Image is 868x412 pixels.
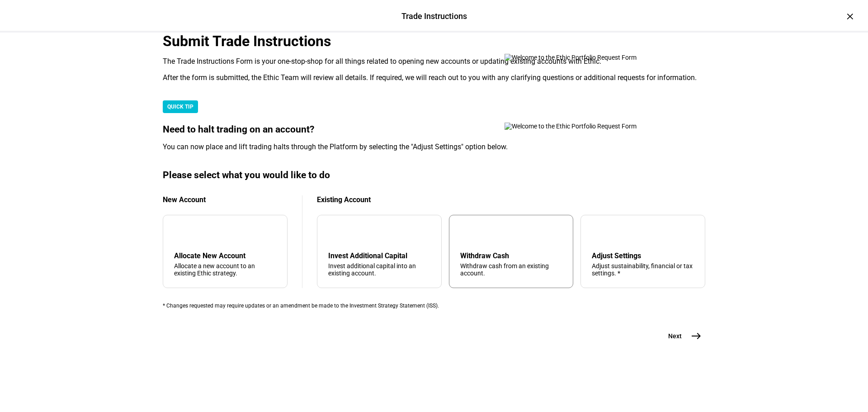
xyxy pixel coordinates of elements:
[668,331,682,341] span: Next
[328,251,430,260] div: Invest Additional Capital
[163,170,705,181] div: Please select what you would like to do
[401,10,467,22] div: Trade Instructions
[462,228,473,239] mat-icon: arrow_upward
[505,54,667,61] img: Welcome to the Ethic Portfolio Request Form
[317,195,705,204] div: Existing Account
[460,262,562,277] div: Withdraw cash from an existing account.
[843,9,857,24] div: ×
[174,262,276,277] div: Allocate a new account to an existing Ethic strategy.
[592,226,606,241] mat-icon: tune
[592,262,694,277] div: Adjust sustainability, financial or tax settings. *
[691,331,702,341] mat-icon: east
[163,124,705,135] div: Need to halt trading on an account?
[163,303,705,309] div: * Changes requested may require updates or an amendment be made to the Investment Strategy Statem...
[163,100,198,113] div: QUICK TIP
[163,195,288,204] div: New Account
[328,262,430,277] div: Invest additional capital into an existing account.
[592,251,694,260] div: Adjust Settings
[163,57,705,66] div: The Trade Instructions Form is your one-stop-shop for all things related to opening new accounts ...
[330,228,341,239] mat-icon: arrow_downward
[505,123,667,130] img: Welcome to the Ethic Portfolio Request Form
[174,251,276,260] div: Allocate New Account
[460,251,562,260] div: Withdraw Cash
[163,33,705,50] div: Submit Trade Instructions
[657,327,705,345] button: Next
[163,73,705,82] div: After the form is submitted, the Ethic Team will review all details. If required, we will reach o...
[163,142,705,152] div: You can now place and lift trading halts through the Platform by selecting the "Adjust Settings" ...
[176,228,187,239] mat-icon: add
